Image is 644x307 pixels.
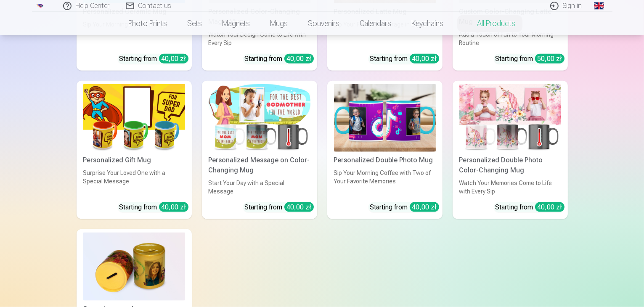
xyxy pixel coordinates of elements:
a: Magnets [212,12,260,35]
img: Personalized Message on Color-Changing Mug [209,84,310,152]
div: Start Your Day with a Special Message [205,179,314,196]
div: Starting from [496,54,564,64]
img: Personalized Double Photo Mug [334,84,436,152]
a: Calendars [350,12,402,35]
div: 40,00 zł [410,202,439,212]
div: Starting from [119,202,188,212]
a: Personalized Double Photo MugPersonalized Double Photo MugSip Your Morning Coffee with Two of You... [327,81,443,219]
a: All products [454,12,526,35]
div: Starting from [370,54,439,64]
a: Personalized Double Photo Color-Changing MugPersonalized Double Photo Color-Changing MugWatch You... [453,81,568,219]
div: Sip Your Morning Coffee with Two of Your Favorite Memories [331,169,439,196]
div: Personalized Double Photo Color-Changing Mug [456,155,564,175]
div: 40,00 zł [159,54,188,64]
div: Personalized Gift Mug [80,155,188,165]
div: Starting from [370,202,439,212]
div: 50,00 zł [535,54,564,64]
a: Mugs [260,12,298,35]
div: Add a Touch of Fun to Your Morning Routine [456,30,564,47]
a: Personalized Message on Color-Changing MugPersonalized Message on Color-Changing MugStart Your Da... [202,81,317,219]
div: 40,00 zł [159,202,188,212]
div: Watch Your Design Come to Life with Every Sip [205,30,314,47]
div: Starting from [119,54,188,64]
a: Keychains [402,12,454,35]
img: Ceramic moneybox [83,233,185,300]
div: 40,00 zł [284,54,314,64]
div: Personalized Double Photo Mug [331,155,439,165]
div: Personalized Message on Color-Changing Mug [205,155,314,175]
div: Starting from [245,54,314,64]
div: Surprise Your Loved One with a Special Message [80,169,188,196]
img: /p1 [35,3,44,8]
a: Personalized Gift MugPersonalized Gift MugSurprise Your Loved One with a Special MessageStarting ... [77,81,192,219]
div: Starting from [245,202,314,212]
div: 40,00 zł [535,202,564,212]
img: Personalized Gift Mug [83,84,185,152]
a: Photo prints [119,12,178,35]
a: Souvenirs [298,12,350,35]
div: 40,00 zł [284,202,314,212]
img: Personalized Double Photo Color-Changing Mug [459,84,561,152]
div: 40,00 zł [410,54,439,64]
a: Sets [178,12,212,35]
div: Starting from [496,202,564,212]
div: Watch Your Memories Come to Life with Every Sip [456,179,564,196]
